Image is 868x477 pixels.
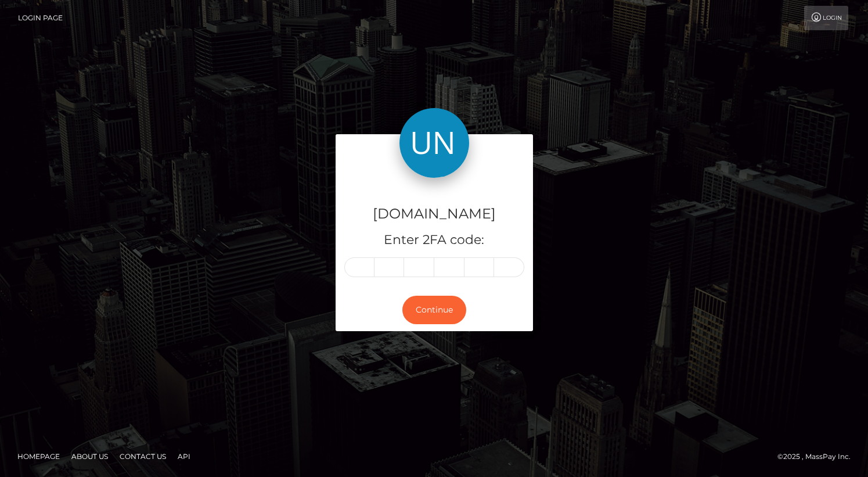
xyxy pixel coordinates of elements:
h4: [DOMAIN_NAME] [344,204,524,224]
div: © 2025 , MassPay Inc. [777,450,859,463]
button: Continue [402,296,466,324]
a: API [173,447,195,465]
a: Homepage [13,447,64,465]
h5: Enter 2FA code: [344,231,524,249]
a: Login Page [18,6,63,30]
a: Contact Us [115,447,171,465]
a: Login [804,6,848,30]
a: About Us [67,447,113,465]
img: Unlockt.me [399,108,469,178]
